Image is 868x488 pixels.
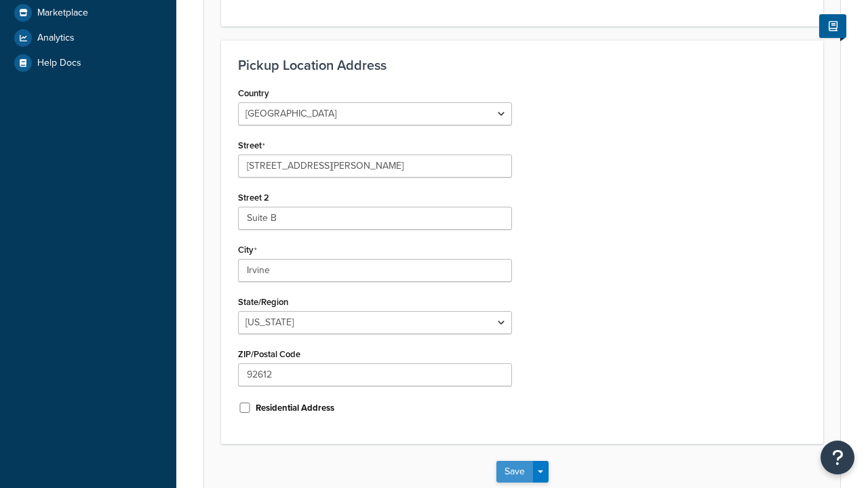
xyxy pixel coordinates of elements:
[819,14,846,38] button: Show Help Docs
[238,58,806,73] h3: Pickup Location Address
[496,461,533,483] button: Save
[238,245,257,256] label: City
[10,51,166,75] a: Help Docs
[37,7,88,19] span: Marketplace
[238,192,269,203] label: Street 2
[238,297,288,307] label: State/Region
[256,402,334,414] label: Residential Address
[10,1,166,25] a: Marketplace
[238,349,300,359] label: ZIP/Postal Code
[238,140,265,151] label: Street
[10,26,166,50] a: Analytics
[37,33,75,44] span: Analytics
[238,88,269,98] label: Country
[821,441,854,474] button: Open Resource Center
[37,58,81,69] span: Help Docs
